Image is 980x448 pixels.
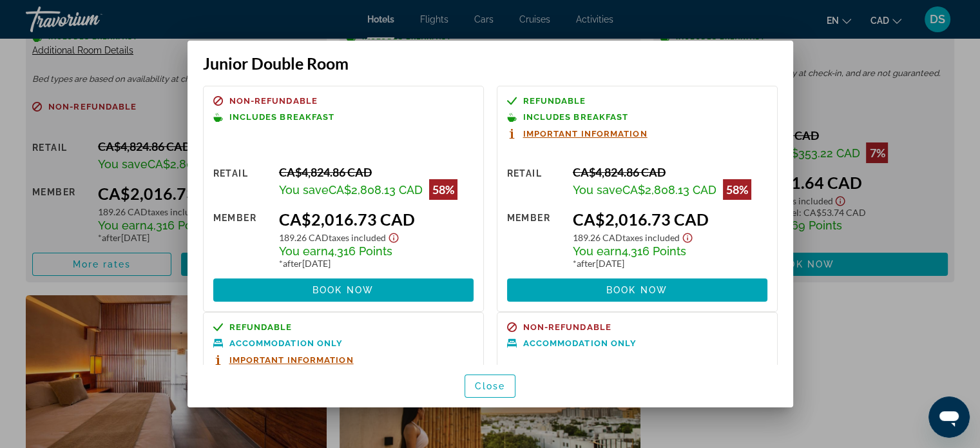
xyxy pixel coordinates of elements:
div: Member [507,209,563,269]
iframe: Кнопка запуска окна обмена сообщениями [928,396,970,438]
span: Book now [606,285,668,295]
div: CA$4,824.86 CAD [279,165,474,179]
span: 189.26 CAD [573,232,622,243]
div: Retail [213,165,269,200]
span: Non-refundable [229,97,318,105]
span: Taxes included [622,232,680,243]
span: You save [573,183,622,197]
span: Accommodation Only [229,339,343,347]
h3: Junior Double Room [203,54,778,73]
span: 4,316 Points [622,244,686,258]
span: Non-refundable [523,323,611,331]
button: Book now [507,278,767,302]
div: Retail [507,165,563,200]
div: CA$4,824.86 CAD [573,165,767,179]
a: Refundable [213,322,474,332]
button: Show Taxes and Fees disclaimer [386,229,401,244]
div: 58% [429,179,457,200]
span: Close [475,381,506,391]
span: Refundable [229,323,293,331]
div: * [DATE] [573,258,767,269]
button: Important Information [507,128,648,139]
span: You earn [573,244,622,258]
span: Important Information [229,356,354,364]
span: CA$2,808.13 CAD [329,183,423,197]
span: Accommodation Only [523,339,637,347]
div: CA$2,016.73 CAD [279,209,474,229]
span: 189.26 CAD [279,232,329,243]
div: * [DATE] [279,258,474,269]
span: Important Information [523,130,648,138]
span: after [283,258,302,269]
div: Member [213,209,269,269]
span: 4,316 Points [328,244,392,258]
span: Taxes included [329,232,386,243]
span: Includes Breakfast [229,113,335,121]
button: Important Information [213,355,354,365]
div: 58% [723,179,751,200]
span: Book now [312,285,374,295]
span: CA$2,808.13 CAD [622,183,716,197]
span: You save [279,183,329,197]
div: CA$2,016.73 CAD [573,209,767,229]
button: Show Taxes and Fees disclaimer [680,229,695,244]
span: after [577,258,596,269]
span: You earn [279,244,328,258]
span: Includes Breakfast [523,113,629,121]
a: Refundable [507,96,767,106]
button: Close [465,375,516,398]
span: Refundable [523,97,586,105]
button: Book now [213,278,474,302]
